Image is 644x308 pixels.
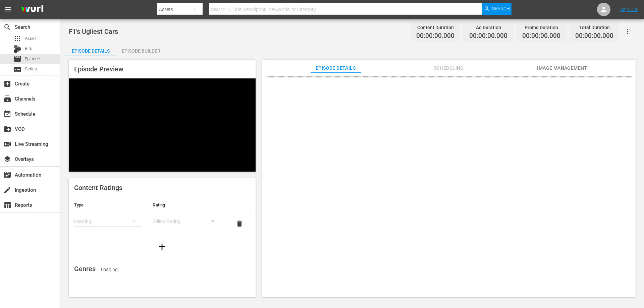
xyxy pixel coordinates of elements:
[69,197,147,213] th: Type
[116,43,166,56] button: Episode Builder
[620,7,638,12] a: Sign Out
[13,45,21,53] div: Bits
[25,66,37,72] span: Series
[13,55,21,63] span: Episode
[4,5,12,13] span: menu
[69,27,118,36] span: F1's Ugliest Cars
[3,23,11,31] span: Search
[469,23,507,32] div: Ad Duration
[3,125,11,133] span: VOD
[16,2,48,17] img: ans4CAIJ8jUAAAAAAAAAAAAAAAAAAAAAAAAgQb4GAAAAAAAAAAAAAAAAAAAAAAAAJMjXAAAAAAAAAAAAAAAAAAAAAAAAgAT5G...
[74,265,96,273] span: Genres
[116,43,166,59] div: Episode Builder
[537,64,587,72] span: Image Management
[235,220,244,228] span: delete
[101,267,120,272] span: Loading..
[522,23,560,32] div: Promo Duration
[424,64,474,72] span: Scheduling
[65,43,116,56] button: Episode Details
[482,3,512,15] button: Search
[13,35,21,43] span: Asset
[416,32,454,40] span: 00:00:00.000
[147,197,226,213] th: Rating
[25,45,32,52] span: Bits
[25,35,36,42] span: Asset
[575,23,613,32] div: Total Duration
[3,186,11,194] span: Ingestion
[65,43,116,59] div: Episode Details
[13,65,21,73] span: Series
[3,171,11,179] span: Automation
[3,155,11,163] span: Overlays
[3,110,11,118] span: Schedule
[416,23,454,32] div: Content Duration
[74,184,122,192] span: Content Ratings
[69,197,256,234] table: simple table
[3,201,11,209] span: Reports
[3,80,11,88] span: Create
[575,32,613,40] span: 00:00:00.000
[311,64,361,72] span: Episode Details
[74,65,123,73] span: Episode Preview
[3,140,11,148] span: Live Streaming
[25,56,40,62] span: Episode
[3,95,11,103] span: Channels
[469,32,507,40] span: 00:00:00.000
[492,3,510,15] span: Search
[231,215,248,232] button: delete
[522,32,560,40] span: 00:00:00.000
